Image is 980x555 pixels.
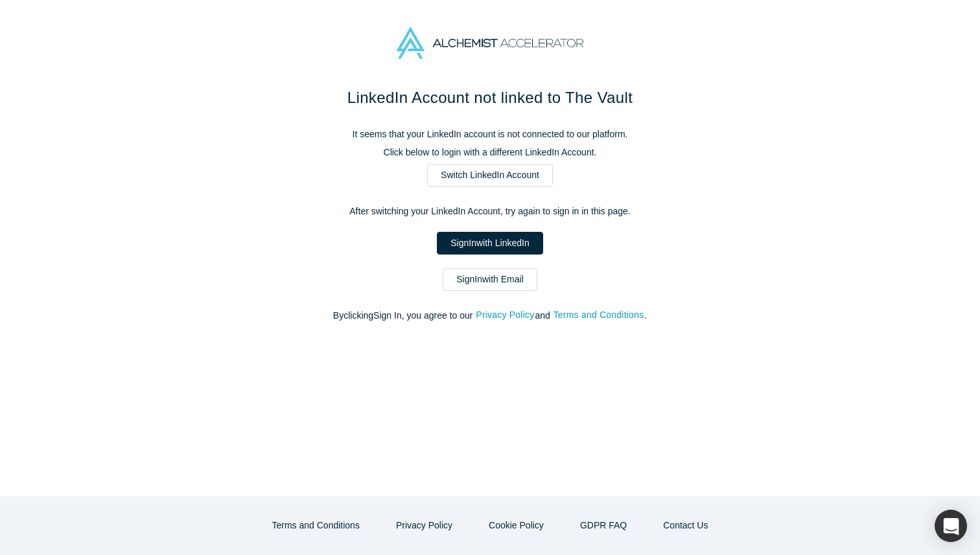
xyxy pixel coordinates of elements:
[218,146,762,159] p: Click below to login with a different LinkedIn Account.
[443,268,537,291] a: SignInwith Email
[437,232,542,255] a: SignInwith LinkedIn
[475,308,535,323] button: Privacy Policy
[553,308,645,323] button: Terms and Conditions
[218,86,762,109] h1: LinkedIn Account not linked to The Vault
[475,514,557,537] button: Cookie Policy
[427,164,553,187] a: Switch LinkedIn Account
[382,514,466,537] button: Privacy Policy
[218,309,762,323] p: By clicking Sign In , you agree to our and .
[566,514,640,537] a: GDPR FAQ
[259,514,373,537] button: Terms and Conditions
[649,514,721,537] button: Contact Us
[218,205,762,218] p: After switching your LinkedIn Account, try again to sign in in this page.
[397,27,583,59] img: Alchemist Accelerator Logo
[218,128,762,141] p: It seems that your LinkedIn account is not connected to our platform.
